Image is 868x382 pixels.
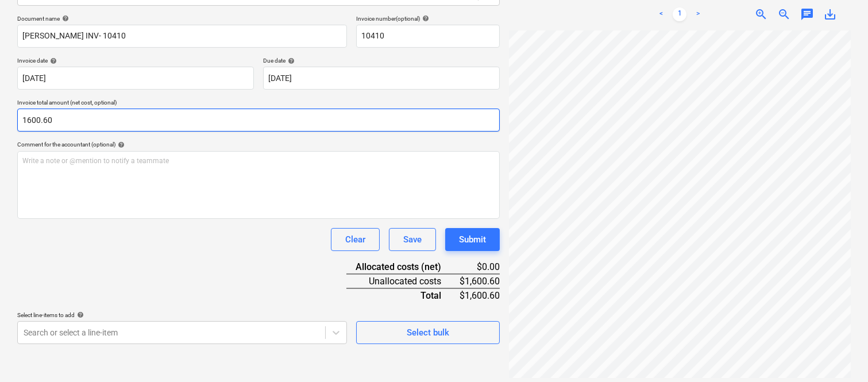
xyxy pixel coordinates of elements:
[754,7,768,21] span: zoom_in
[17,25,347,48] input: Document name
[654,7,668,21] a: Previous page
[331,228,380,251] button: Clear
[17,99,500,109] p: Invoice total amount (net cost, optional)
[263,57,500,64] div: Due date
[60,15,69,22] span: help
[17,67,254,90] input: Invoice date not specified
[407,325,449,340] div: Select bulk
[17,57,254,64] div: Invoice date
[346,274,460,288] div: Unallocated costs
[811,327,868,382] iframe: Chat Widget
[389,228,436,251] button: Save
[17,109,500,132] input: Invoice total amount (net cost, optional)
[420,15,429,22] span: help
[823,7,837,21] span: save_alt
[17,311,347,319] div: Select line-items to add
[345,232,365,247] div: Clear
[75,311,84,318] span: help
[263,67,500,90] input: Due date not specified
[48,57,57,64] span: help
[346,288,460,302] div: Total
[403,232,422,247] div: Save
[777,7,791,21] span: zoom_out
[346,260,460,274] div: Allocated costs (net)
[356,321,500,344] button: Select bulk
[673,7,686,21] a: Page 1 is your current page
[115,141,125,148] span: help
[17,141,500,148] div: Comment for the accountant (optional)
[691,7,705,21] a: Next page
[459,232,486,247] div: Submit
[356,25,500,48] input: Invoice number
[460,288,500,302] div: $1,600.60
[800,7,814,21] span: chat
[17,15,347,22] div: Document name
[460,274,500,288] div: $1,600.60
[445,228,500,251] button: Submit
[460,260,500,274] div: $0.00
[286,57,295,64] span: help
[356,15,500,22] div: Invoice number (optional)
